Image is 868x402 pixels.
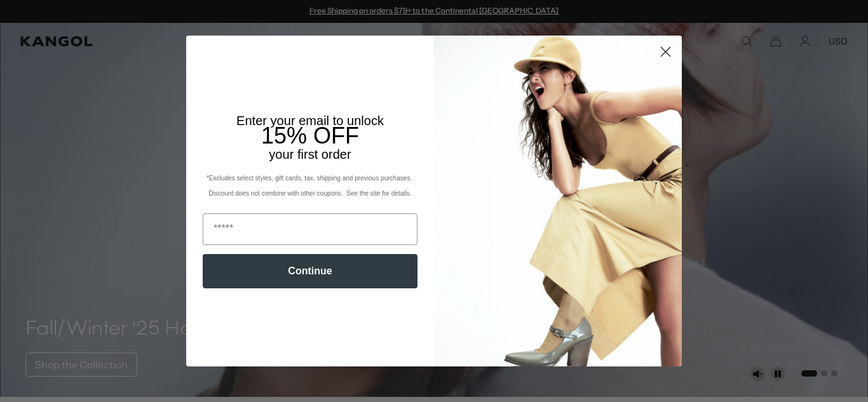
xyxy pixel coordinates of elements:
span: Enter your email to unlock [236,114,384,128]
img: 93be19ad-e773-4382-80b9-c9d740c9197f.jpeg [434,36,682,366]
button: Continue [203,254,417,288]
span: 15% OFF [261,123,359,149]
span: *Excludes select styles, gift cards, tax, shipping and previous purchases. Discount does not comb... [207,175,414,197]
span: your first order [269,147,351,161]
input: Email [203,213,417,245]
button: Close dialog [654,41,677,63]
